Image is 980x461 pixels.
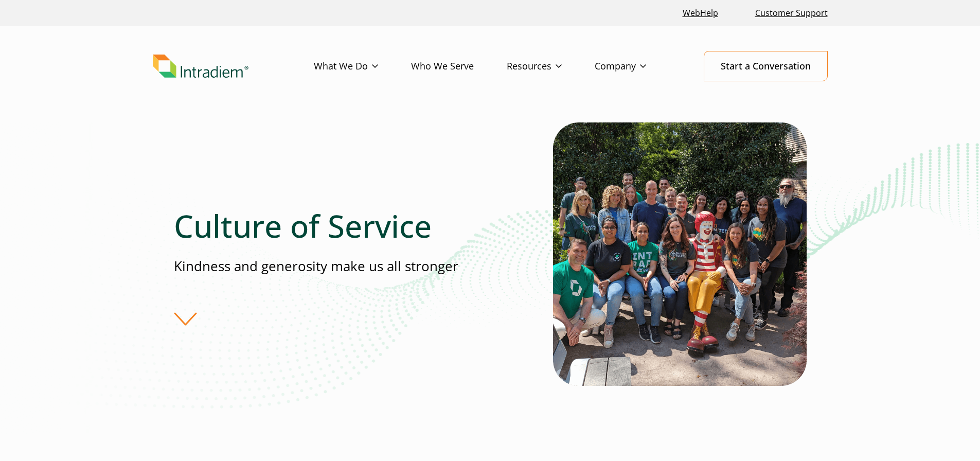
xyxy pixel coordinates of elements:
[553,122,807,386] img: Intradiem Culture of Service team photo with ronald mcdonald
[679,2,722,24] a: Link opens in a new window
[174,207,490,244] h1: Culture of Service
[174,257,490,276] p: Kindness and generosity make us all stronger
[153,55,248,78] img: Intradiem
[411,51,507,81] a: Who We Serve
[595,51,679,81] a: Company
[704,51,828,81] a: Start a Conversation
[507,51,595,81] a: Resources
[751,2,832,24] a: Customer Support
[153,55,314,78] a: Link to homepage of Intradiem
[314,51,411,81] a: What We Do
